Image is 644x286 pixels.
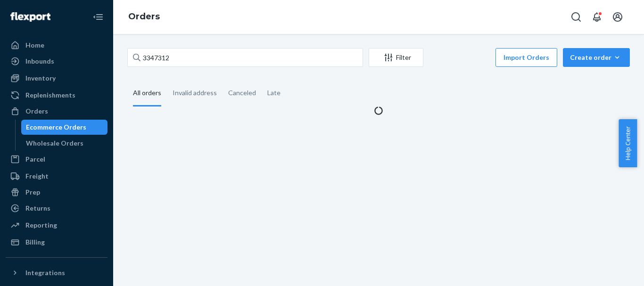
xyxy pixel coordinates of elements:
[608,8,627,26] button: Open account menu
[25,90,75,100] div: Replenishments
[6,152,107,167] a: Parcel
[6,104,107,119] a: Orders
[10,12,50,22] img: Flexport logo
[21,136,108,151] a: Wholesale Orders
[563,48,630,67] button: Create order
[228,81,256,105] div: Canceled
[6,201,107,216] a: Returns
[21,120,108,135] a: Ecommerce Orders
[6,185,107,200] a: Prep
[25,74,56,83] div: Inventory
[25,41,44,50] div: Home
[584,258,635,281] iframe: Opens a widget where you can chat to one of our agents
[567,8,586,26] button: Open Search Box
[89,8,107,26] button: Close Navigation
[133,81,161,106] div: All orders
[173,81,217,105] div: Invalid address
[25,268,65,278] div: Integrations
[369,53,423,62] div: Filter
[6,88,107,103] a: Replenishments
[6,38,107,53] a: Home
[570,53,623,62] div: Create order
[267,81,281,105] div: Late
[495,48,557,67] button: Import Orders
[25,106,48,116] div: Orders
[6,218,107,233] a: Reporting
[6,235,107,250] a: Billing
[369,48,423,67] button: Filter
[6,54,107,69] a: Inbounds
[26,139,83,148] div: Wholesale Orders
[25,237,45,247] div: Billing
[26,123,86,132] div: Ecommerce Orders
[25,57,54,66] div: Inbounds
[127,48,363,67] input: Search orders
[619,119,637,167] button: Help Center
[25,221,57,230] div: Reporting
[587,8,606,26] button: Open notifications
[6,71,107,86] a: Inventory
[25,204,50,213] div: Returns
[6,169,107,184] a: Freight
[121,3,167,31] ol: breadcrumbs
[25,155,45,164] div: Parcel
[25,188,40,197] div: Prep
[6,265,107,280] button: Integrations
[128,11,160,22] a: Orders
[25,172,49,181] div: Freight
